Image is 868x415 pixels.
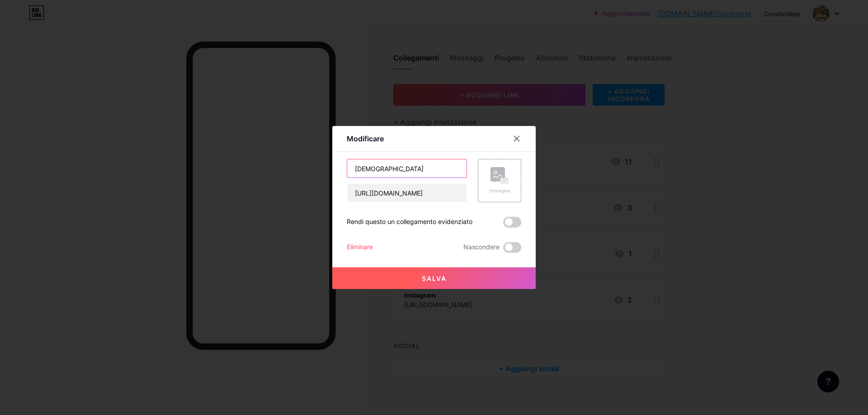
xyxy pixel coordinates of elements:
[332,267,536,289] button: Salva
[463,243,500,251] font: Nascondere
[347,184,467,202] input: URL
[422,275,447,282] font: Salva
[347,218,472,225] font: Rendi questo un collegamento evidenziato
[489,188,510,193] font: Immagine
[347,159,467,177] input: Titolo
[347,243,373,251] font: Eliminare
[347,134,384,143] font: Modificare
